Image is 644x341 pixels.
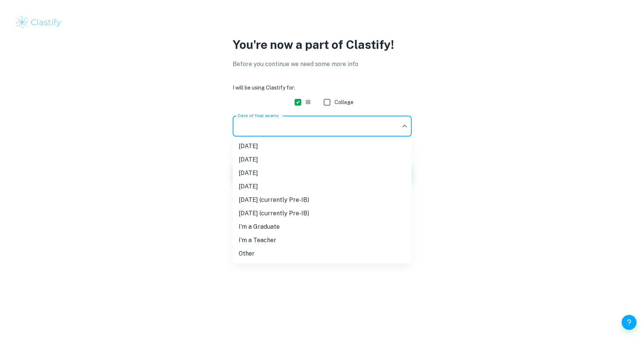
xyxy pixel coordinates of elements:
[233,166,412,180] li: [DATE]
[233,153,412,166] li: [DATE]
[233,140,412,153] li: [DATE]
[233,220,412,234] li: I'm a Graduate
[233,193,412,207] li: [DATE] (currently Pre-IB)
[233,207,412,220] li: [DATE] (currently Pre-IB)
[233,180,412,193] li: [DATE]
[233,234,412,247] li: I'm a Teacher
[233,247,412,260] li: Other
